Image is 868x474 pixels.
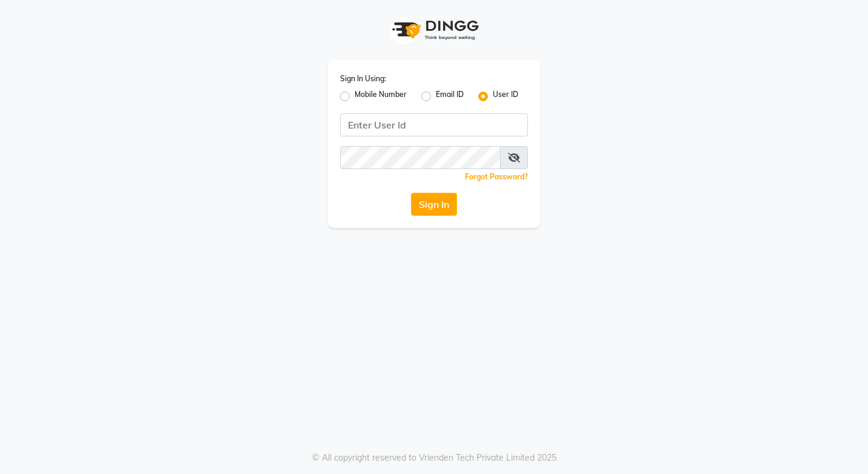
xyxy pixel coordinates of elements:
label: Email ID [436,89,464,104]
label: Mobile Number [355,89,407,104]
label: User ID [493,89,518,104]
input: Username [340,113,528,136]
a: Forgot Password? [465,172,528,181]
img: logo1.svg [386,12,482,48]
input: Username [340,146,501,169]
button: Sign In [411,193,457,216]
label: Sign In Using: [340,73,386,84]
